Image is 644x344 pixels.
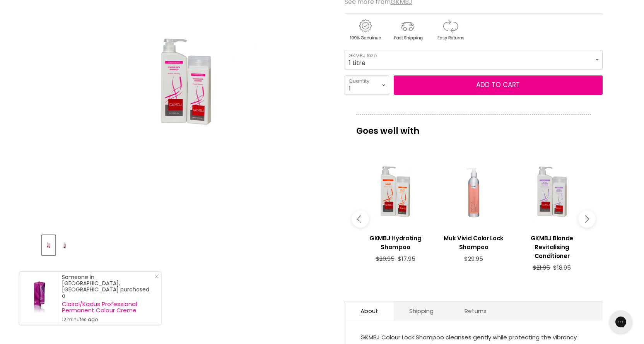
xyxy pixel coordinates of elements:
span: $20.95 [376,255,395,263]
span: $21.95 [533,264,550,272]
h3: Muk Vivid Color Lock Shampoo [438,234,509,252]
img: GKMBJ Colour Lock Shampoo [43,236,55,254]
a: View product:Muk Vivid Color Lock Shampoo [438,228,509,255]
a: Close Notification [151,274,159,282]
img: GKMBJ Colour Lock Shampoo [58,236,70,254]
iframe: Gorgias live chat messenger [605,308,636,336]
span: $17.95 [398,255,415,263]
a: View product:GKMBJ Hydrating Shampoo [360,228,430,255]
img: returns.gif [430,18,471,42]
p: Goes well with [356,114,591,140]
select: Quantity [345,75,389,95]
a: Clairol/Kadus Professional Permanent Colour Creme [62,301,153,313]
small: 12 minutes ago [62,317,153,323]
button: GKMBJ Colour Lock Shampoo [42,235,55,255]
div: Someone in [GEOGRAPHIC_DATA], [GEOGRAPHIC_DATA] purchased a [62,274,153,323]
a: Visit product page [19,272,58,325]
a: Returns [449,301,502,320]
h3: GKMBJ Hydrating Shampoo [360,234,430,252]
h3: GKMBJ Blonde Revitalising Conditioner [517,234,587,260]
img: shipping.gif [387,18,428,42]
img: genuine.gif [345,18,386,42]
button: GKMBJ Colour Lock Shampoo [58,235,71,255]
a: Shipping [394,301,449,320]
button: Add to cart [394,75,603,95]
span: $29.95 [464,255,483,263]
a: View product:GKMBJ Blonde Revitalising Conditioner [517,228,587,264]
svg: Close Icon [154,274,159,279]
span: $18.95 [553,264,571,272]
div: Product thumbnails [41,233,332,255]
a: About [345,301,394,320]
